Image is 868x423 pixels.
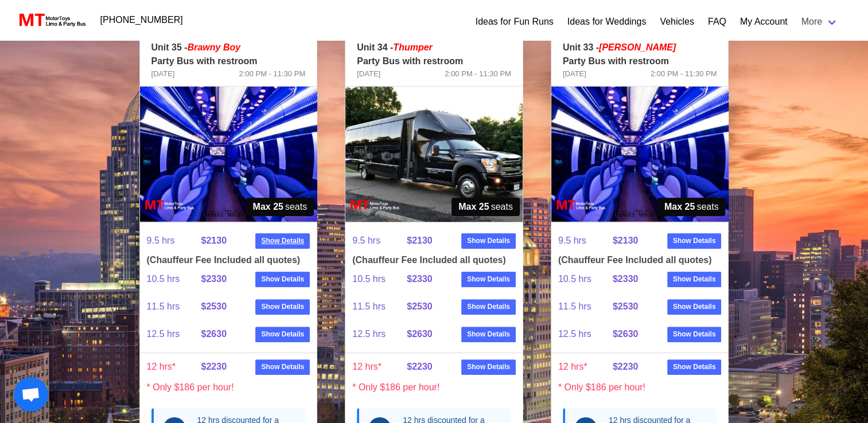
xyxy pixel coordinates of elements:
[567,15,647,29] a: Ideas for Weddings
[201,329,227,339] strong: $2630
[613,329,639,339] strong: $2630
[261,362,304,372] strong: Show Details
[352,320,407,348] span: 12.5 hrs
[795,10,845,33] a: More
[94,9,190,32] a: [PHONE_NUMBER]
[407,236,433,245] strong: $2130
[140,87,317,222] img: 35%2002.jpg
[201,274,227,284] strong: $2330
[445,68,511,80] span: 2:00 PM - 11:30 PM
[673,301,716,312] strong: Show Details
[352,227,407,254] span: 9.5 hrs
[651,68,717,80] span: 2:00 PM - 11:30 PM
[660,15,694,29] a: Vehicles
[246,198,314,216] span: seats
[657,198,726,216] span: seats
[558,254,722,265] h4: (Chauffeur Fee Included all quotes)
[551,381,729,394] p: * Only $186 per hour!
[188,42,240,52] em: Brawny Boy
[151,41,306,54] p: Unit 35 -
[407,362,433,371] strong: $2230
[563,54,717,68] p: Party Bus with restroom
[261,301,304,312] strong: Show Details
[14,377,48,412] div: Open chat
[239,68,306,80] span: 2:00 PM - 11:30 PM
[147,265,201,293] span: 10.5 hrs
[467,301,510,312] strong: Show Details
[357,54,511,68] p: Party Bus with restroom
[201,362,227,371] strong: $2230
[407,274,433,284] strong: $2330
[467,362,510,372] strong: Show Details
[147,254,310,265] h4: (Chauffeur Fee Included all quotes)
[458,200,489,214] strong: Max 25
[467,329,510,339] strong: Show Details
[673,274,716,284] strong: Show Details
[201,236,227,245] strong: $2130
[352,254,516,265] h4: (Chauffeur Fee Included all quotes)
[151,54,306,68] p: Party Bus with restroom
[352,293,407,320] span: 11.5 hrs
[563,41,717,54] p: Unit 33 -
[613,301,639,311] strong: $2530
[357,41,511,54] p: Unit 34 -
[147,227,201,254] span: 9.5 hrs
[151,68,175,80] span: [DATE]
[407,329,433,339] strong: $2630
[345,87,523,222] img: 34%2001.jpg
[673,362,716,372] strong: Show Details
[708,15,726,29] a: FAQ
[147,293,201,320] span: 11.5 hrs
[253,200,283,214] strong: Max 25
[261,236,304,246] strong: Show Details
[558,320,613,348] span: 12.5 hrs
[261,329,304,339] strong: Show Details
[261,274,304,284] strong: Show Details
[558,265,613,293] span: 10.5 hrs
[551,87,729,222] img: 33%2002.jpg
[476,15,554,29] a: Ideas for Fun Runs
[467,236,510,246] strong: Show Details
[16,12,87,28] img: MotorToys Logo
[147,353,201,381] span: 12 hrs*
[599,42,676,52] em: [PERSON_NAME]
[352,353,407,381] span: 12 hrs*
[451,198,520,216] span: seats
[558,353,613,381] span: 12 hrs*
[147,320,201,348] span: 12.5 hrs
[140,381,317,394] p: * Only $186 per hour!
[613,362,639,371] strong: $2230
[407,301,433,311] strong: $2530
[613,236,639,245] strong: $2130
[558,293,613,320] span: 11.5 hrs
[613,274,639,284] strong: $2330
[352,265,407,293] span: 10.5 hrs
[558,227,613,254] span: 9.5 hrs
[673,329,716,339] strong: Show Details
[393,42,432,52] em: Thumper
[345,381,523,394] p: * Only $186 per hour!
[664,200,695,214] strong: Max 25
[740,15,788,29] a: My Account
[357,68,380,80] span: [DATE]
[467,274,510,284] strong: Show Details
[673,236,716,246] strong: Show Details
[563,68,586,80] span: [DATE]
[201,301,227,311] strong: $2530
